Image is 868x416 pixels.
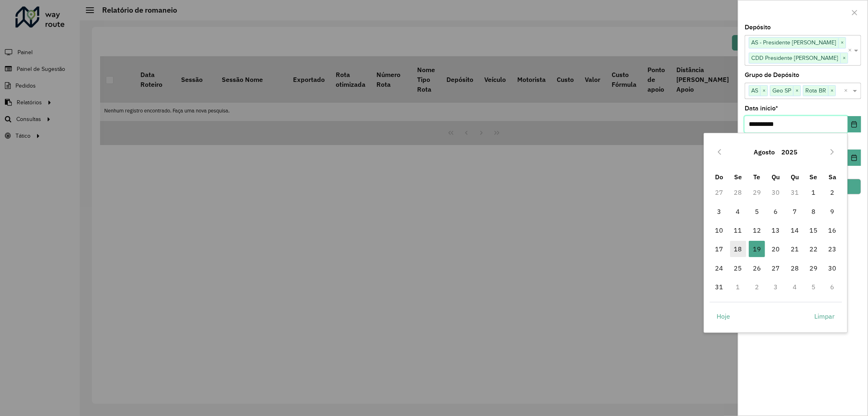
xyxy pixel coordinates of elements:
span: 21 [787,241,803,257]
td: 13 [766,221,785,240]
button: Choose Date [848,150,861,166]
span: 11 [730,222,746,238]
td: 31 [710,277,728,296]
td: 14 [785,221,804,240]
span: AS - Presidente [PERSON_NAME] [749,37,838,47]
td: 31 [785,183,804,202]
button: Choose Month [750,142,778,162]
span: 10 [711,222,727,238]
span: 26 [749,260,765,276]
td: 30 [766,183,785,202]
span: 24 [711,260,727,276]
span: 16 [824,222,841,238]
span: × [793,86,800,96]
td: 20 [766,240,785,258]
span: 20 [767,241,784,257]
td: 6 [823,277,842,296]
td: 27 [710,183,728,202]
label: Grupo de Depósito [745,70,799,80]
td: 8 [804,202,823,220]
span: × [840,53,848,63]
span: Qu [791,173,799,181]
span: 1 [805,184,822,200]
td: 1 [729,277,748,296]
td: 21 [785,240,804,258]
td: 27 [766,259,785,277]
span: 15 [805,222,822,238]
td: 7 [785,202,804,220]
td: 4 [785,277,804,296]
span: 25 [730,260,746,276]
span: 4 [730,203,746,220]
span: 22 [805,241,822,257]
td: 23 [823,240,842,258]
span: × [838,38,846,48]
td: 11 [729,221,748,240]
span: Clear all [848,46,853,55]
td: 29 [804,259,823,277]
span: 30 [824,260,841,276]
span: Rota BR [803,86,828,95]
span: 13 [767,222,784,238]
td: 25 [729,259,748,277]
td: 18 [729,240,748,258]
span: 18 [730,241,746,257]
td: 6 [766,202,785,220]
button: Choose Date [848,116,861,132]
td: 22 [804,240,823,258]
span: CDD Presidente [PERSON_NAME] [749,53,840,63]
td: 19 [748,240,766,258]
span: 23 [824,241,841,257]
td: 5 [748,202,766,220]
span: × [828,86,835,96]
td: 1 [804,183,823,202]
span: 17 [711,241,727,257]
button: Limpar [808,308,842,324]
span: 5 [749,203,765,220]
button: Previous Month [713,145,726,158]
span: 28 [787,260,803,276]
span: 14 [787,222,803,238]
span: × [760,86,767,96]
td: 9 [823,202,842,220]
span: 12 [749,222,765,238]
td: 2 [748,277,766,296]
button: Next Month [826,145,839,158]
td: 15 [804,221,823,240]
span: 8 [805,203,822,220]
span: Se [810,173,818,181]
td: 3 [766,277,785,296]
td: 28 [729,183,748,202]
td: 24 [710,259,728,277]
td: 29 [748,183,766,202]
td: 28 [785,259,804,277]
span: 7 [787,203,803,220]
td: 4 [729,202,748,220]
span: Te [754,173,761,181]
label: Data início [745,103,778,113]
div: Choose Date [704,133,848,333]
td: 12 [748,221,766,240]
span: Hoje [717,311,730,321]
span: 31 [711,279,727,295]
label: Depósito [745,22,771,32]
td: 2 [823,183,842,202]
span: Qu [772,173,780,181]
span: 6 [767,203,784,220]
td: 26 [748,259,766,277]
span: 3 [711,203,727,220]
td: 17 [710,240,728,258]
span: 2 [824,184,841,200]
span: Geo SP [770,86,793,95]
span: Sa [829,173,836,181]
span: Limpar [815,311,835,321]
span: Clear all [844,86,851,96]
button: Hoje [710,308,737,324]
span: 19 [749,241,765,257]
span: 9 [824,203,841,220]
td: 3 [710,202,728,220]
span: AS [749,86,760,95]
td: 16 [823,221,842,240]
td: 30 [823,259,842,277]
span: Se [734,173,742,181]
